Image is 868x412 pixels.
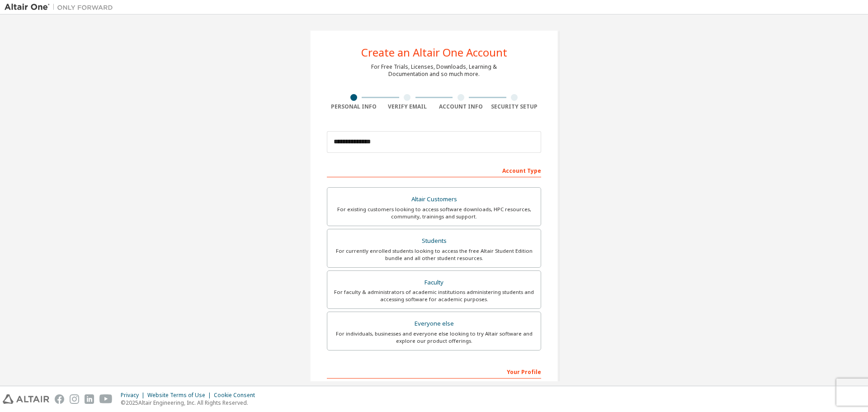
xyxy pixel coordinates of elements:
div: Your Profile [327,364,541,379]
img: instagram.svg [70,394,79,404]
div: Personal Info [327,103,381,110]
div: For individuals, businesses and everyone else looking to try Altair software and explore our prod... [333,330,535,345]
div: For currently enrolled students looking to access the free Altair Student Edition bundle and all ... [333,247,535,262]
div: For Free Trials, Licenses, Downloads, Learning & Documentation and so much more. [371,63,497,78]
div: Account Type [327,163,541,177]
img: altair_logo.svg [3,394,49,404]
div: Altair Customers [333,193,535,206]
div: Privacy [121,392,147,399]
div: Faculty [333,276,535,289]
img: facebook.svg [55,394,64,404]
img: linkedin.svg [85,394,94,404]
img: Altair One [5,3,118,12]
div: Students [333,235,535,247]
div: Website Terms of Use [147,392,214,399]
div: Everyone else [333,317,535,330]
div: Security Setup [488,103,542,110]
div: Cookie Consent [214,392,260,399]
div: For existing customers looking to access software downloads, HPC resources, community, trainings ... [333,206,535,220]
div: Account Info [434,103,488,110]
div: Verify Email [381,103,434,110]
div: For faculty & administrators of academic institutions administering students and accessing softwa... [333,289,535,303]
img: youtube.svg [99,394,113,404]
p: © 2025 Altair Engineering, Inc. All Rights Reserved. [121,399,260,407]
div: Create an Altair One Account [361,47,507,58]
